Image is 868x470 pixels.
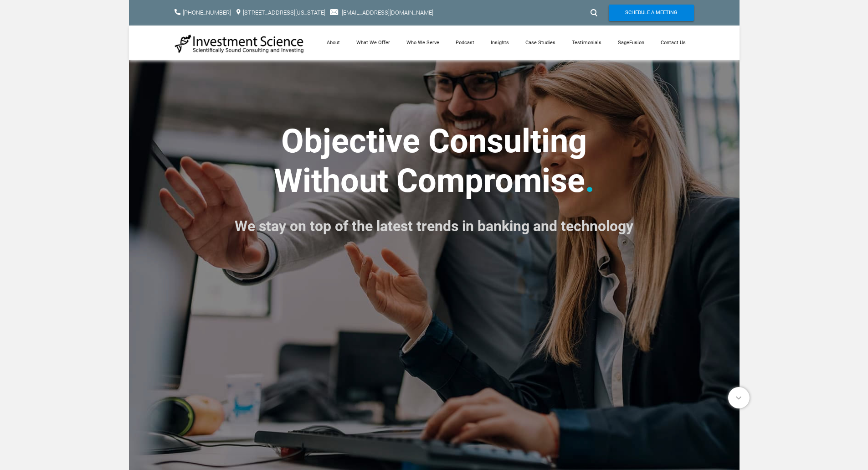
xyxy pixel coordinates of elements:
[625,5,678,21] span: Schedule A Meeting
[243,9,325,16] a: [STREET_ADDRESS][US_STATE]​
[585,161,595,200] font: .
[517,26,564,60] a: Case Studies
[398,26,447,60] a: Who We Serve
[652,26,694,60] a: Contact Us
[564,26,610,60] a: Testimonials
[342,9,433,16] a: [EMAIL_ADDRESS][DOMAIN_NAME]
[235,217,633,235] font: We stay on top of the latest trends in banking and technology
[175,34,304,54] img: Investment Science | NYC Consulting Services
[483,26,517,60] a: Insights
[348,26,398,60] a: What We Offer
[609,5,694,21] a: Schedule A Meeting
[318,26,348,60] a: About
[447,26,483,60] a: Podcast
[274,122,587,200] strong: ​Objective Consulting ​Without Compromise
[183,9,231,16] a: [PHONE_NUMBER]
[610,26,652,60] a: SageFusion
